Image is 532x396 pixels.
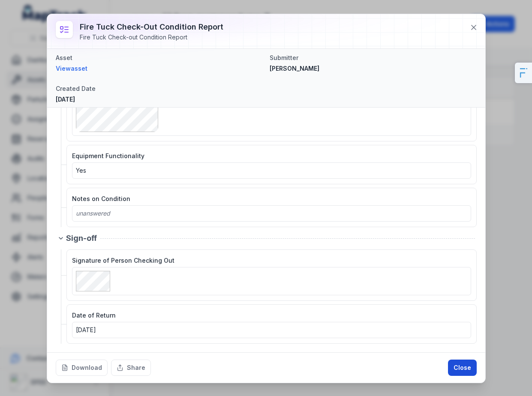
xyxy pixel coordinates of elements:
div: Fire Tuck Check-out Condition Report [80,33,223,42]
span: [PERSON_NAME] [270,65,319,72]
time: 14/10/2025, 1:31:32 pm [56,96,75,103]
span: Asset [56,54,72,61]
button: Download [56,360,108,376]
h3: Fire Tuck Check-out Condition Report [80,21,223,33]
span: Created Date [56,85,96,92]
span: Yes [76,167,86,174]
time: 31/10/2025, 12:00:00 am [76,326,96,333]
button: Close [448,360,477,376]
span: Submitter [270,54,298,61]
span: [DATE] [76,326,96,333]
button: Share [111,360,151,376]
span: [DATE] [56,96,75,103]
span: unanswered [76,210,110,217]
span: Notes on Condition [72,195,130,202]
span: Date of Return [72,312,116,319]
span: Signature of Person Checking Out [72,257,174,264]
span: Equipment Functionality [72,152,144,159]
span: Sign-off [66,232,97,244]
a: Viewasset [56,64,263,73]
